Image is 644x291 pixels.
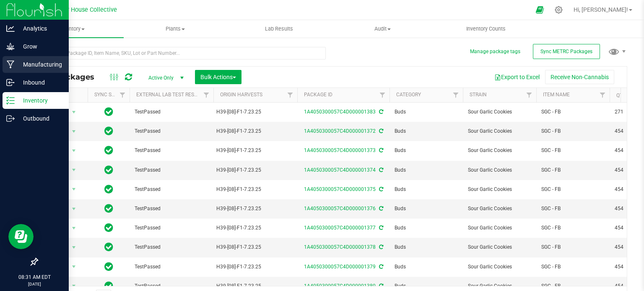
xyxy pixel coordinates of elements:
a: Filter [522,88,536,102]
span: Sour Garlic Cookies [468,205,531,213]
p: Grow [15,41,65,52]
span: Lab Results [254,25,304,33]
span: Inventory [20,25,124,33]
span: TestPassed [135,166,208,174]
span: Buds [395,243,458,251]
div: H39-[08]-F1-7.23.25 [216,108,295,116]
p: 08:31 AM EDT [4,273,65,281]
span: In Sync [104,222,113,234]
a: Strain [470,92,487,98]
a: Filter [596,88,610,102]
span: SGC - FB [541,224,605,232]
a: 1A4050300057C4D000001376 [304,206,376,211]
span: Sour Garlic Cookies [468,166,531,174]
button: Manage package tags [470,48,520,55]
span: SGC - FB [541,147,605,155]
span: Sync from Compliance System [378,244,383,250]
inline-svg: Manufacturing [6,60,15,69]
span: Sync from Compliance System [378,167,383,173]
a: 1A4050300057C4D000001373 [304,147,376,153]
span: TestPassed [135,185,208,193]
div: H39-[08]-F1-7.23.25 [216,243,295,251]
p: Outbound [15,113,65,124]
span: select [69,222,79,234]
span: TestPassed [135,108,208,116]
span: Buds [395,108,458,116]
span: Buds [395,205,458,213]
span: Buds [395,127,458,135]
a: Audit [331,20,434,38]
span: Buds [395,147,458,155]
a: Filter [283,88,297,102]
a: 1A4050300057C4D000001372 [304,128,376,134]
a: Lab Results [227,20,331,38]
span: SGC - FB [541,282,605,290]
div: H39-[08]-F1-7.23.25 [216,263,295,271]
p: Inbound [15,77,65,88]
span: TestPassed [135,147,208,155]
a: Filter [449,88,463,102]
div: H39-[08]-F1-7.23.25 [216,205,295,213]
span: select [69,183,79,195]
span: TestPassed [135,243,208,251]
a: Category [396,92,421,98]
a: Inventory [20,20,124,38]
a: Item Name [543,92,570,98]
span: Sour Garlic Cookies [468,185,531,193]
a: Filter [376,88,390,102]
a: 1A4050300057C4D000001377 [304,225,376,231]
span: select [69,242,79,253]
span: In Sync [104,183,113,195]
span: Plants [124,25,227,33]
span: Arbor House Collective [55,6,117,13]
a: Filter [200,88,213,102]
span: Buds [395,224,458,232]
a: 1A4050300057C4D000001374 [304,167,376,173]
iframe: Resource center [8,224,34,249]
a: External Lab Test Result [136,92,202,98]
span: Sync from Compliance System [378,283,383,289]
span: TestPassed [135,282,208,290]
a: Plants [124,20,227,38]
span: In Sync [104,144,113,156]
input: Search Package ID, Item Name, SKU, Lot or Part Number... [37,47,326,59]
span: Sync from Compliance System [378,264,383,270]
span: SGC - FB [541,243,605,251]
div: H39-[08]-F1-7.23.25 [216,185,295,193]
a: 1A4050300057C4D000001379 [304,264,376,270]
a: Sync Status [94,92,127,98]
span: In Sync [104,261,113,273]
span: TestPassed [135,224,208,232]
span: select [69,203,79,215]
span: Sour Garlic Cookies [468,282,531,290]
inline-svg: Inventory [6,96,15,105]
div: H39-[08]-F1-7.23.25 [216,224,295,232]
span: select [69,126,79,137]
inline-svg: Outbound [6,114,15,123]
span: Buds [395,166,458,174]
button: Bulk Actions [195,70,241,84]
span: In Sync [104,106,113,118]
span: In Sync [104,241,113,253]
span: Sync from Compliance System [378,206,383,211]
span: select [69,106,79,118]
span: select [69,261,79,273]
div: H39-[08]-F1-7.23.25 [216,127,295,135]
a: Inventory Counts [434,20,538,38]
span: Sour Garlic Cookies [468,224,531,232]
a: Origin Harvests [220,92,262,98]
p: Analytics [15,23,65,33]
a: 1A4050300057C4D000001378 [304,244,376,250]
span: Sync from Compliance System [378,225,383,231]
p: Inventory [15,95,65,106]
span: Sour Garlic Cookies [468,108,531,116]
span: Sync from Compliance System [378,109,383,115]
a: Qty [616,93,626,98]
span: Inventory Counts [455,25,517,33]
span: Sour Garlic Cookies [468,263,531,271]
span: Buds [395,282,458,290]
inline-svg: Inbound [6,78,15,87]
div: Manage settings [553,6,564,14]
span: SGC - FB [541,108,605,116]
inline-svg: Grow [6,42,15,51]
